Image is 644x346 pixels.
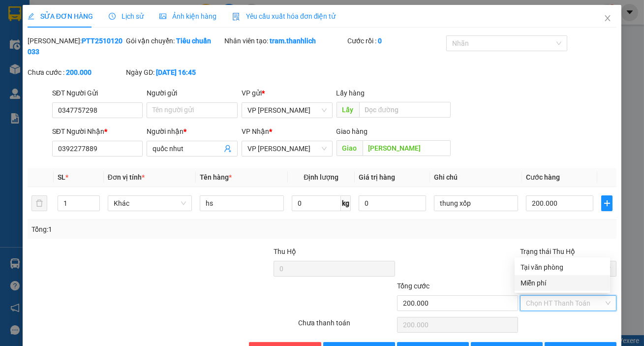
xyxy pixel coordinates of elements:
[359,102,451,118] input: Dọc đường
[31,224,249,235] div: Tổng: 1
[28,67,124,78] div: Chưa cước :
[434,195,518,211] input: Ghi Chú
[378,37,382,45] b: 0
[52,88,143,98] div: SĐT Người Gửi
[604,14,612,22] span: close
[337,102,359,118] span: Lấy
[242,88,333,98] div: VP gửi
[526,296,611,311] span: Chọn HT Thanh Toán
[159,12,216,20] span: Ảnh kiện hàng
[297,317,396,335] div: Chưa thanh toán
[247,141,327,156] span: VP Gia Lai
[224,35,345,46] div: Nhân viên tạo:
[232,12,336,20] span: Yêu cầu xuất hóa đơn điện tử
[363,140,451,156] input: Dọc đường
[147,88,238,98] div: Người gửi
[200,195,284,211] input: VD: Bàn, Ghế
[359,173,395,181] span: Giá trị hàng
[28,12,93,20] span: SỬA ĐƠN HÀNG
[520,246,616,257] div: Trạng thái Thu Hộ
[341,195,351,211] span: kg
[224,145,232,153] span: user-add
[601,195,613,211] button: plus
[126,35,222,46] div: Gói vận chuyển:
[5,42,68,63] li: VP VP [PERSON_NAME]
[5,65,12,72] span: environment
[348,35,444,46] div: Cước rồi :
[430,168,522,187] th: Ghi chú
[109,12,144,20] span: Lịch sử
[521,262,604,273] div: Tại văn phòng
[5,65,66,116] b: Lô 6 0607 [GEOGRAPHIC_DATA], [GEOGRAPHIC_DATA]
[31,195,47,211] button: delete
[200,173,232,181] span: Tên hàng
[176,37,211,45] b: Tiêu chuẩn
[156,68,196,76] b: [DATE] 16:45
[242,127,269,135] span: VP Nhận
[526,173,560,181] span: Cước hàng
[247,103,327,118] span: VP Phan Thiết
[126,67,222,78] div: Ngày GD:
[270,37,316,45] b: tram.thanhlich
[304,173,338,181] span: Định lượng
[594,5,621,32] button: Close
[68,42,131,63] li: VP VP [PERSON_NAME]
[28,35,124,57] div: [PERSON_NAME]:
[337,140,363,156] span: Giao
[5,5,143,24] li: [PERSON_NAME]
[337,89,365,97] span: Lấy hàng
[68,65,75,72] span: environment
[108,173,145,181] span: Đơn vị tính
[109,13,116,20] span: clock-circle
[28,13,34,20] span: edit
[397,282,429,290] span: Tổng cước
[521,278,604,288] div: Miễn phí
[58,173,65,181] span: SL
[52,126,143,137] div: SĐT Người Nhận
[337,127,368,135] span: Giao hàng
[147,126,238,137] div: Người nhận
[159,13,166,20] span: picture
[274,248,296,255] span: Thu Hộ
[232,13,240,21] img: icon
[114,196,186,211] span: Khác
[66,68,92,76] b: 200.000
[602,199,612,207] span: plus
